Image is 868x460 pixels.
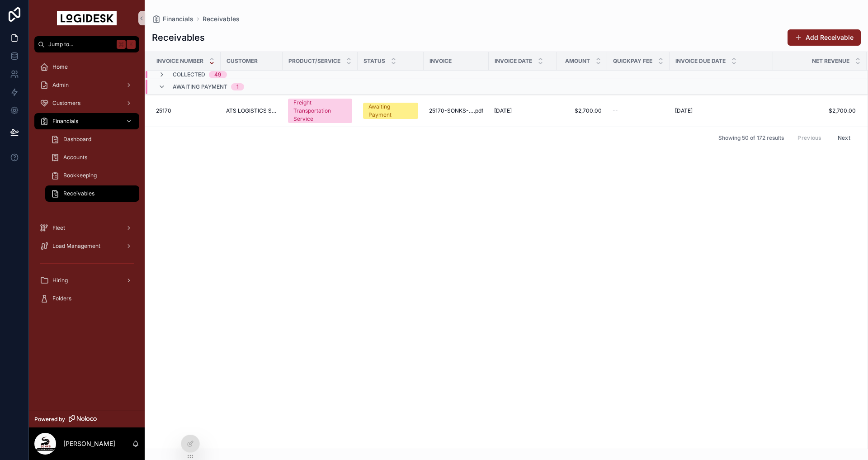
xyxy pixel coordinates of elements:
[613,57,652,65] span: Quickpay Fee
[45,185,139,202] a: Receivables
[52,224,65,232] span: Fleet
[152,14,193,24] a: Financials
[718,134,784,142] span: Showing 50 of 172 results
[494,107,512,114] span: [DATE]
[34,416,65,423] span: Powered by
[173,71,205,78] span: Collected
[173,83,227,90] span: Awaiting Payment
[63,136,91,143] span: Dashboard
[613,107,664,114] a: --
[52,81,69,89] span: Admin
[429,57,452,65] span: Invoice
[34,59,139,75] a: Home
[494,107,551,114] a: [DATE]
[63,172,97,179] span: Bookkeeping
[675,107,693,114] span: [DATE]
[565,57,590,65] span: Amount
[812,57,849,65] span: Net Revenue
[52,277,68,284] span: Hiring
[293,99,347,123] div: Freight Transportation Service
[29,411,145,427] a: Powered by
[52,242,100,250] span: Load Management
[34,95,139,111] a: Customers
[57,11,117,25] img: App logo
[675,107,768,114] a: [DATE]
[203,14,240,24] a: Receivables
[34,113,139,129] a: Financials
[788,29,861,46] button: Add Receivable
[52,100,80,107] span: Customers
[226,107,277,114] a: ATS LOGISTICS SERVICES, INC. DBA SUREWAY TRANSPORTATION COMPANY & [PERSON_NAME] SPECIALIZED LOGIS...
[34,220,139,236] a: Fleet
[48,41,113,48] span: Jump to...
[226,57,258,65] span: Customer
[63,154,87,161] span: Accounts
[45,167,139,184] a: Bookkeeping
[363,103,418,119] a: Awaiting Payment
[675,57,726,65] span: Invoice Due Date
[288,99,352,123] a: Freight Transportation Service
[34,36,139,52] button: Jump to...K
[831,131,857,145] button: Next
[52,118,78,125] span: Financials
[288,57,340,65] span: Product/Service
[156,107,171,114] span: 25170
[34,272,139,289] a: Hiring
[156,107,215,114] a: 25170
[34,290,139,307] a: Folders
[429,107,474,114] span: 25170-SONKS-Carrier-Invoice---SUREWAY-Load-9908076
[52,63,68,71] span: Home
[214,71,222,78] div: 49
[45,131,139,147] a: Dashboard
[63,439,115,448] p: [PERSON_NAME]
[52,295,71,302] span: Folders
[613,107,618,114] span: --
[45,149,139,166] a: Accounts
[363,57,385,65] span: Status
[34,238,139,254] a: Load Management
[63,190,94,197] span: Receivables
[774,107,856,114] a: $2,700.00
[429,107,483,114] a: 25170-SONKS-Carrier-Invoice---SUREWAY-Load-9908076.pdf
[34,77,139,93] a: Admin
[156,57,203,65] span: Invoice Number
[368,103,413,119] div: Awaiting Payment
[495,57,532,65] span: Invoice Date
[152,31,205,44] h1: Receivables
[236,83,239,90] div: 1
[474,107,483,114] span: .pdf
[127,41,135,48] span: K
[163,14,193,24] span: Financials
[29,52,145,318] div: scrollable content
[562,107,602,114] a: $2,700.00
